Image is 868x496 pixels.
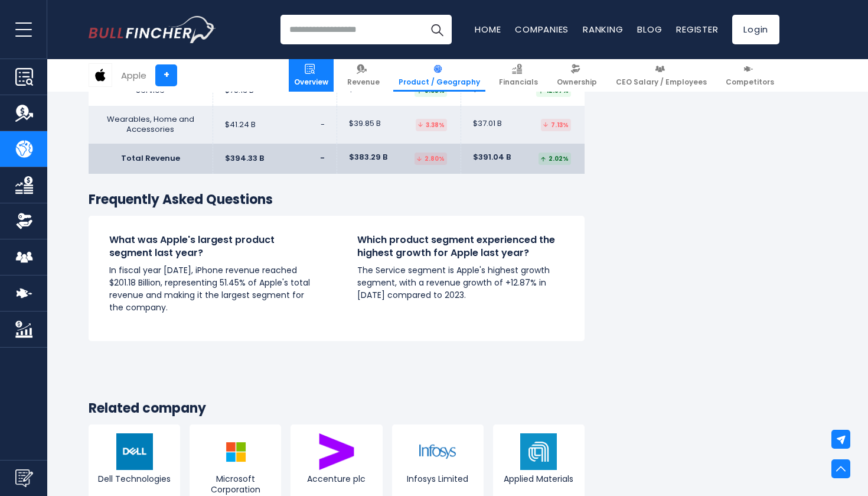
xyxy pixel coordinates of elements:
[89,192,585,209] h3: Frequently Asked Questions
[109,234,316,260] h4: What was Apple's largest product segment last year?
[416,119,447,131] div: 3.38%
[520,433,557,470] img: AMAT logo
[515,23,569,35] a: Companies
[583,23,623,35] a: Ranking
[552,59,602,92] a: Ownership
[395,474,481,484] span: Infosys Limited
[415,153,447,165] div: 2.80%
[496,474,582,484] span: Applied Materials
[342,59,385,92] a: Revenue
[422,15,452,44] button: Search
[116,433,153,470] img: DELL logo
[541,119,571,131] div: 7.13%
[89,400,585,417] h3: Related company
[357,264,564,302] p: The Service segment is Apple's highest growth segment, with a revenue growth of +12.87% in [DATE]...
[616,77,707,87] span: CEO Salary / Employees
[473,119,502,129] span: $37.01 B
[720,59,779,92] a: Competitors
[539,153,571,165] div: 2.02%
[349,153,387,163] span: $383.29 B
[89,16,216,43] a: Go to homepage
[89,144,213,174] td: Total Revenue
[475,23,501,35] a: Home
[121,69,146,82] div: Apple
[15,212,33,230] img: Ownership
[473,153,511,163] span: $391.04 B
[349,119,381,129] span: $39.85 B
[399,77,480,87] span: Product / Geography
[637,23,662,35] a: Blog
[89,106,213,144] td: Wearables, Home and Accessories
[320,153,325,164] span: -
[109,264,316,314] p: In fiscal year [DATE], iPhone revenue reached $201.18 Billion, representing 51.45% of Apple's tot...
[357,234,564,260] h4: Which product segment experienced the highest growth for Apple last year?
[225,154,264,164] span: $394.33 B
[192,474,278,495] span: Microsoft Corporation
[557,77,597,87] span: Ownership
[732,15,779,44] a: Login
[217,433,254,470] img: MSFT logo
[155,64,177,86] a: +
[293,474,379,484] span: Accenture plc
[225,120,256,130] span: $41.24 B
[321,119,325,130] span: -
[494,59,543,92] a: Financials
[676,23,718,35] a: Register
[419,433,456,470] img: INFY logo
[611,59,712,92] a: CEO Salary / Employees
[294,77,328,87] span: Overview
[347,77,380,87] span: Revenue
[499,77,538,87] span: Financials
[726,77,774,87] span: Competitors
[393,59,485,92] a: Product / Geography
[92,474,177,484] span: Dell Technologies
[318,433,355,470] img: ACN logo
[289,59,334,92] a: Overview
[89,16,216,43] img: Bullfincher logo
[89,64,112,86] img: AAPL logo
